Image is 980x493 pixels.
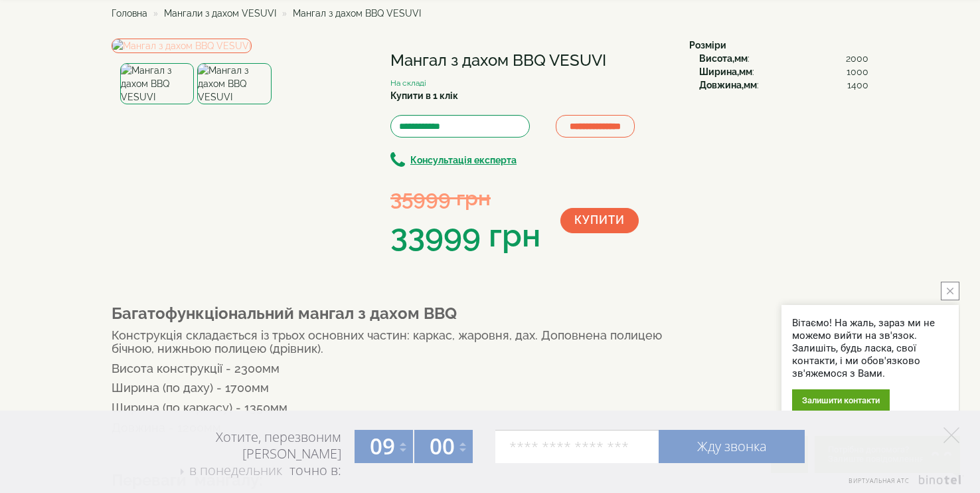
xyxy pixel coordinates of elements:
[430,431,455,461] span: 00
[165,429,341,480] div: Хотите, перезвоним [PERSON_NAME] точно в:
[699,80,757,90] b: Довжина,мм
[841,475,963,493] a: Виртуальная АТС
[699,78,868,92] div: :
[410,155,517,165] b: Консультація експерта
[849,476,910,485] span: Виртуальная АТС
[112,362,669,375] h4: Висота конструкції - 2300мм
[846,52,868,65] span: 2000
[699,65,868,78] div: :
[293,8,421,19] span: Мангал з дахом BBQ VESUVI
[390,183,540,213] div: 35999 грн
[112,401,669,415] h4: Ширина (по каркасу) - 1350мм
[659,430,805,463] a: Жду звонка
[112,381,669,395] h4: Ширина (по даху) - 1700мм
[112,304,457,323] b: Багатофункціональний мангал з дахом BBQ
[941,282,959,300] button: close button
[390,52,669,69] h1: Мангал з дахом BBQ VESUVI
[390,89,458,102] label: Купити в 1 клік
[560,208,639,233] button: Купити
[699,53,748,64] b: Висота,мм
[699,66,752,77] b: Ширина,мм
[370,431,395,461] span: 09
[847,65,868,78] span: 1000
[792,389,890,411] div: Залишити контакти
[112,329,669,355] h4: Конструкція складається із трьох основних частин: каркас, жаровня, дах. Доповнена полицею бічною,...
[847,78,868,92] span: 1400
[792,317,948,380] div: Вітаємо! На жаль, зараз ми не можемо вийти на зв'язок. Залишіть, будь ласка, свої контакти, і ми ...
[120,63,194,104] img: Мангал з дахом BBQ VESUVI
[390,78,426,88] small: На складі
[689,40,726,50] b: Розміри
[112,8,147,19] a: Головна
[699,52,868,65] div: :
[164,8,276,19] a: Мангали з дахом VESUVI
[189,461,282,479] span: в понедельник
[112,39,252,53] img: Мангал з дахом BBQ VESUVI
[197,63,271,104] img: Мангал з дахом BBQ VESUVI
[390,213,540,258] div: 33999 грн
